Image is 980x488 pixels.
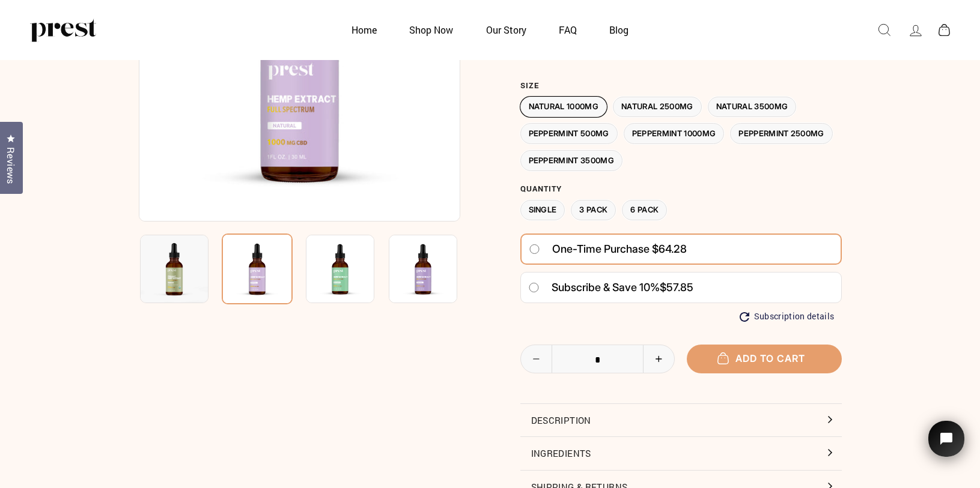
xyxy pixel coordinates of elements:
ul: Primary [336,18,644,41]
button: Description [520,404,842,436]
label: 6 Pack [622,200,667,221]
button: Increase item quantity by one [643,345,674,373]
img: CBD HEMP OIL 1 Ingredient [389,235,457,303]
span: Subscription details [754,312,835,322]
span: Reviews [3,147,19,184]
button: Add to cart [687,345,842,373]
button: Subscription details [740,312,835,322]
label: Peppermint 3500MG [520,150,623,171]
span: Subscribe & save 10% [552,281,660,294]
span: $57.85 [660,281,693,294]
button: Ingredients [520,437,842,469]
label: Natural 1000MG [520,97,607,118]
img: PREST ORGANICS [30,18,96,42]
button: Reduce item quantity by one [521,345,552,373]
label: Natural 3500MG [708,97,797,118]
input: Subscribe & save 10%$57.85 [528,283,540,292]
span: Add to cart [723,352,805,364]
span: One-time purchase $64.28 [552,238,687,260]
label: Quantity [520,184,842,194]
iframe: Tidio Chat [913,404,980,488]
img: CBD HEMP OIL 1 Ingredient [140,235,208,303]
a: Blog [594,18,644,41]
a: Home [336,18,392,41]
a: Shop Now [394,18,468,41]
img: CBD HEMP OIL 1 Ingredient [222,233,293,304]
a: Our Story [471,18,541,41]
label: Peppermint 1000MG [624,123,725,144]
label: Peppermint 500MG [520,123,618,144]
label: Natural 2500MG [613,97,702,118]
input: One-time purchase $64.28 [529,244,540,254]
input: quantity [521,345,675,374]
label: Size [520,81,842,91]
a: FAQ [544,18,592,41]
label: Single [520,200,565,221]
img: CBD HEMP OIL 1 Ingredient [306,235,374,303]
label: Peppermint 2500MG [730,123,833,144]
label: 3 Pack [571,200,616,221]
